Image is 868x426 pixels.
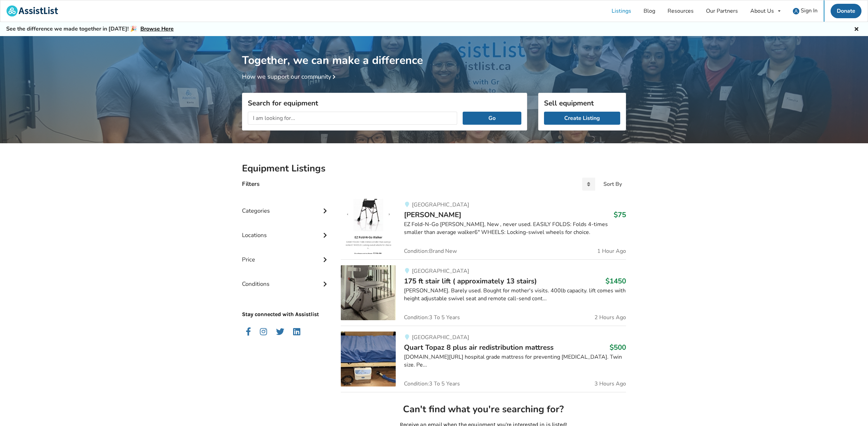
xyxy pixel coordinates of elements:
div: About Us [750,8,774,14]
h3: $500 [610,343,626,352]
span: Sign In [801,7,818,14]
img: bedroom equipment-quart topaz 8 plus air redistribution mattress [341,332,396,386]
span: [GEOGRAPHIC_DATA] [412,267,469,275]
span: 2 Hours Ago [594,315,626,320]
div: EZ Fold-N-Go [PERSON_NAME], New , never used. EASILY FOLDS: Folds 4-times smaller than average wa... [404,221,626,236]
a: How we support our community [242,72,338,81]
a: mobility-175 ft stair lift ( approximately 13 stairs)[GEOGRAPHIC_DATA]175 ft stair lift ( approxi... [341,259,626,326]
a: Listings [605,0,637,22]
span: [GEOGRAPHIC_DATA] [412,201,469,209]
span: 3 Hours Ago [594,381,626,386]
a: mobility-walker[GEOGRAPHIC_DATA][PERSON_NAME]$75EZ Fold-N-Go [PERSON_NAME], New , never used. EAS... [341,199,626,259]
a: user icon Sign In [787,0,824,22]
span: 1 Hour Ago [597,248,626,254]
div: Locations [242,218,330,242]
img: mobility-walker [341,199,396,254]
div: Sort By [603,181,622,187]
a: Browse Here [140,25,174,33]
span: 175 ft stair lift ( approximately 13 stairs) [404,276,537,286]
a: Our Partners [700,0,744,22]
h2: Equipment Listings [242,162,626,175]
span: Condition: Brand New [404,248,457,254]
span: Quart Topaz 8 plus air redistribution mattress [404,343,554,352]
div: Conditions [242,267,330,291]
input: I am looking for... [248,112,457,125]
img: mobility-175 ft stair lift ( approximately 13 stairs) [341,265,396,320]
span: [GEOGRAPHIC_DATA] [412,334,469,341]
h5: See the difference we made together in [DATE]! 🎉 [6,25,174,33]
h4: Filters [242,180,259,188]
span: Condition: 3 To 5 Years [404,381,460,386]
p: Stay connected with Assistlist [242,291,330,318]
h3: $1450 [605,277,626,285]
a: Donate [831,4,861,18]
img: assistlist-logo [7,5,58,16]
span: [PERSON_NAME] [404,210,461,220]
div: Price [242,242,330,267]
img: user icon [793,8,799,14]
h1: Together, we can make a difference [242,36,626,67]
a: Blog [637,0,661,22]
span: Condition: 3 To 5 Years [404,315,460,320]
div: Categories [242,193,330,218]
a: bedroom equipment-quart topaz 8 plus air redistribution mattress[GEOGRAPHIC_DATA]Quart Topaz 8 pl... [341,326,626,392]
h3: Search for equipment [248,99,521,108]
div: [PERSON_NAME]. Barely used. Bought for mother's visits. 400lb capacity. lift comes with height ad... [404,287,626,303]
h2: Can't find what you're searching for? [346,403,621,415]
a: Resources [661,0,700,22]
button: Go [463,112,521,125]
h3: Sell equipment [544,99,620,108]
div: [DOMAIN_NAME][URL] hospital grade mattress for preventing [MEDICAL_DATA]. Twin size. Pe... [404,353,626,369]
a: Create Listing [544,112,620,125]
h3: $75 [614,210,626,219]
